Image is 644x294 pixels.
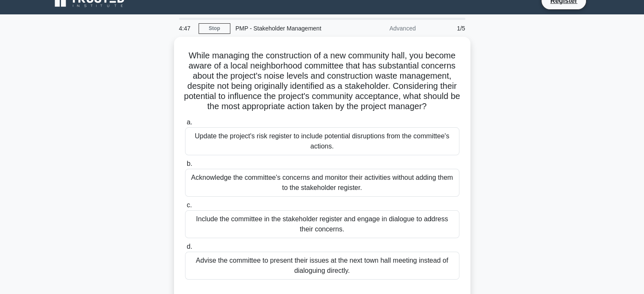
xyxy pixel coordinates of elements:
[230,20,347,37] div: PMP - Stakeholder Management
[347,20,421,37] div: Advanced
[184,50,460,112] h5: While managing the construction of a new community hall, you become aware of a local neighborhood...
[187,160,192,167] span: b.
[185,169,459,197] div: Acknowledge the committee's concerns and monitor their activities without adding them to the stak...
[185,127,459,155] div: Update the project's risk register to include potential disruptions from the committee's actions.
[187,243,192,250] span: d.
[174,20,199,37] div: 4:47
[185,252,459,280] div: Advise the committee to present their issues at the next town hall meeting instead of dialoguing ...
[187,201,192,209] span: c.
[421,20,470,37] div: 1/5
[187,118,192,126] span: a.
[199,23,230,34] a: Stop
[185,210,459,238] div: Include the committee in the stakeholder register and engage in dialogue to address their concerns.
